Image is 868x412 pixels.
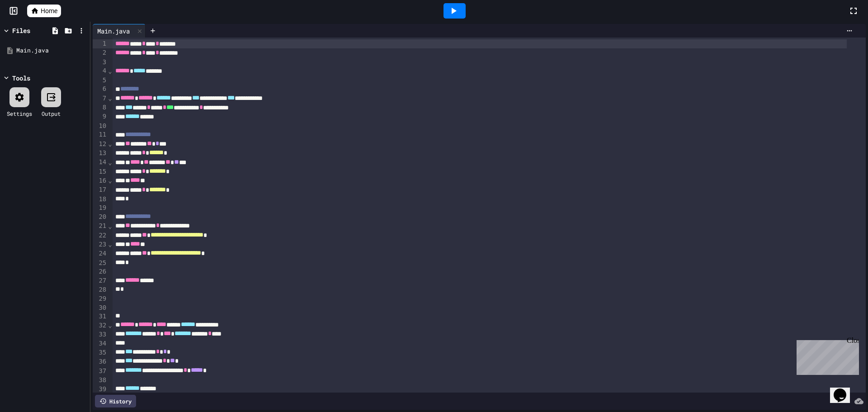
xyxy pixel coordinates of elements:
div: 34 [93,339,108,348]
div: History [95,395,136,407]
div: Settings [7,109,32,118]
div: 20 [93,213,108,222]
div: 5 [93,76,108,85]
span: Fold line [108,159,112,166]
div: 15 [93,167,108,176]
div: 35 [93,348,108,357]
span: Home [41,6,57,15]
div: 37 [93,367,108,376]
div: 19 [93,204,108,213]
div: 14 [93,158,108,167]
div: Main.java [93,24,146,38]
div: 24 [93,249,108,258]
div: 32 [93,321,108,330]
span: Fold line [108,140,112,147]
div: 17 [93,185,108,194]
div: 3 [93,58,108,67]
div: 36 [93,357,108,366]
span: Fold line [108,67,112,75]
div: 12 [93,140,108,149]
div: 22 [93,231,108,240]
div: 4 [93,66,108,76]
div: 7 [93,94,108,103]
div: 1 [93,39,108,48]
div: Files [12,26,30,35]
div: 10 [93,122,108,131]
div: 39 [93,385,108,394]
div: 28 [93,285,108,294]
div: 18 [93,195,108,204]
div: Output [42,109,61,118]
span: Fold line [108,95,112,102]
div: 6 [93,85,108,94]
div: 23 [93,240,108,249]
iframe: chat widget [793,336,859,375]
div: 11 [93,130,108,139]
div: 30 [93,303,108,313]
div: Chat with us now!Close [4,4,62,57]
div: 13 [93,149,108,158]
span: Fold line [108,177,112,184]
span: Fold line [108,241,112,248]
div: 31 [93,312,108,321]
div: 16 [93,176,108,185]
div: Main.java [16,46,87,55]
div: 21 [93,222,108,231]
a: Home [27,5,61,17]
div: 38 [93,376,108,385]
div: 33 [93,330,108,339]
div: Tools [12,73,30,83]
div: 2 [93,48,108,57]
div: 27 [93,276,108,285]
span: Fold line [108,223,112,230]
span: Fold line [108,322,112,329]
div: 26 [93,267,108,276]
iframe: chat widget [830,376,859,403]
div: 25 [93,259,108,268]
div: 8 [93,103,108,112]
div: 9 [93,112,108,121]
div: 29 [93,294,108,303]
div: Main.java [93,26,134,36]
